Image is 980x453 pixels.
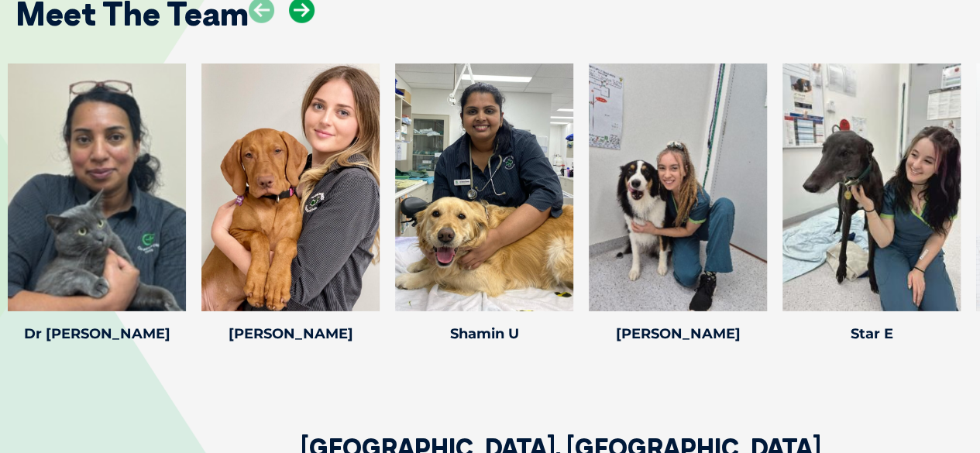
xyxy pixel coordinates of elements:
[8,327,186,341] h4: Dr [PERSON_NAME]
[395,327,573,341] h4: Shamin U
[201,327,380,341] h4: [PERSON_NAME]
[782,327,961,341] h4: Star E
[589,327,767,341] h4: [PERSON_NAME]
